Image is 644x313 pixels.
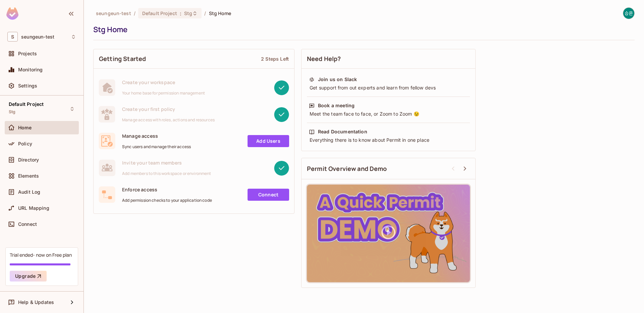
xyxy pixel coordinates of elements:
span: Need Help? [307,55,341,63]
div: Book a meeting [318,102,355,109]
span: URL Mapping [18,205,49,211]
span: Add members to this workspace or environment [122,171,211,176]
div: Read Documentation [318,128,367,135]
div: Trial ended- now on Free plan [10,252,72,258]
span: Stg [9,109,15,115]
div: Join us on Slack [318,76,357,83]
span: Invite your team members [122,160,211,166]
span: Workspace: seungeun-test [21,34,54,40]
span: Help & Updates [18,300,54,305]
li: / [204,10,206,16]
span: Home [18,125,32,130]
span: Stg Home [209,10,231,16]
span: Projects [18,51,37,56]
span: Permit Overview and Demo [307,165,387,173]
span: Add permission checks to your application code [122,198,212,203]
span: Enforce access [122,186,212,193]
a: Connect [248,189,289,201]
span: Manage access [122,133,191,139]
div: Everything there is to know about Permit in one place [309,137,468,143]
span: S [7,32,18,42]
span: Default Project [9,102,44,107]
img: 이승은 [623,8,634,19]
span: Create your workspace [122,79,205,85]
span: Monitoring [18,67,43,72]
span: Sync users and manage their access [122,144,191,149]
button: Upgrade [10,271,47,281]
span: Stg [184,10,192,16]
span: Directory [18,157,39,163]
span: Create your first policy [122,106,215,112]
span: Settings [18,83,37,88]
span: : [179,11,182,16]
div: Stg Home [93,24,631,35]
span: Policy [18,141,32,146]
div: Get support from out experts and learn from fellow devs [309,84,468,91]
span: Audit Log [18,189,40,195]
span: Your home base for permission management [122,90,205,96]
span: Default Project [142,10,177,16]
span: the active workspace [96,10,131,16]
span: Connect [18,222,37,227]
div: Meet the team face to face, or Zoom to Zoom 😉 [309,111,468,117]
div: 2 Steps Left [261,56,289,62]
a: Add Users [248,135,289,147]
span: Getting Started [99,55,146,63]
span: Elements [18,173,39,179]
img: SReyMgAAAABJRU5ErkJggg== [6,7,18,20]
li: / [134,10,136,16]
span: Manage access with roles, actions and resources [122,117,215,123]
